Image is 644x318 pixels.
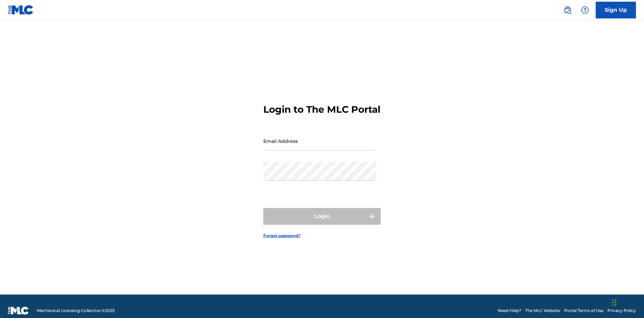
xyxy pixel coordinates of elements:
a: The MLC Website [525,308,560,314]
img: MLC Logo [8,5,34,15]
a: Portal Terms of Use [564,308,603,314]
span: Mechanical Licensing Collective © 2025 [37,308,115,314]
a: Public Search [561,3,574,17]
div: Drag [612,293,616,313]
h3: Login to The MLC Portal [263,104,380,115]
img: search [563,6,572,14]
img: help [581,6,589,14]
a: Sign Up [596,2,636,18]
a: Privacy Policy [607,308,636,314]
a: Forgot password? [263,233,301,239]
iframe: Chat Widget [610,286,644,318]
img: logo [8,307,29,315]
div: Help [578,3,592,17]
a: Need Help? [498,308,521,314]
